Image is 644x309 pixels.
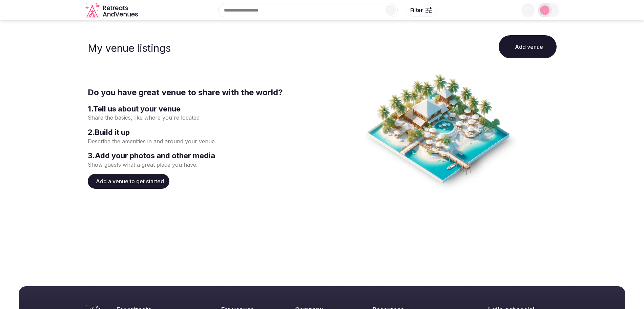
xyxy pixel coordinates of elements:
[540,5,549,15] img: jen-7867
[88,42,171,54] h1: My venue listings
[88,174,169,189] button: Add a venue to get started
[410,7,423,14] span: Filter
[88,127,319,138] h3: 2 . Build it up
[406,4,437,17] button: Filter
[88,114,319,121] p: Share the basics, like where you're located
[88,87,319,98] h2: Do you have great venue to share with the world?
[499,35,557,58] button: Add venue
[88,161,319,168] p: Show guests what a great place you have.
[88,138,319,145] p: Describe the amenities in and around your venue.
[85,3,139,18] a: Visit the homepage
[365,73,517,190] img: Create venue
[88,150,319,161] h3: 3 . Add your photos and other media
[85,3,139,18] svg: Retreats and Venues company logo
[88,104,319,114] h3: 1 . Tell us about your venue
